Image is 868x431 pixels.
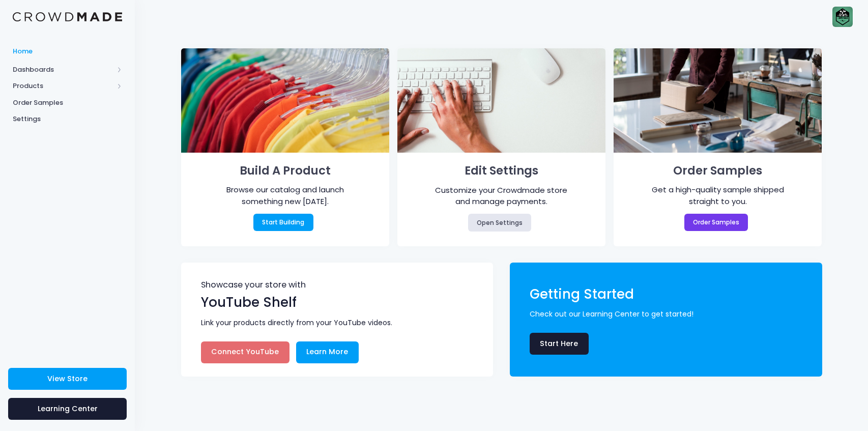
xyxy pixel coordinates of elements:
span: Order Samples [13,98,122,108]
a: Start Here [530,333,589,355]
span: Getting Started [530,285,634,303]
img: Logo [13,12,122,22]
h1: Build A Product [196,161,374,181]
span: Showcase your store with [201,281,475,293]
span: Products [13,81,113,91]
a: Connect YouTube [201,341,290,363]
span: Dashboards [13,65,113,75]
span: Check out our Learning Center to get started! [530,309,807,320]
h1: Order Samples [629,161,807,181]
div: Browse our catalog and launch something new [DATE]. [212,184,358,207]
span: Link your products directly from your YouTube videos. [201,318,479,328]
span: Learning Center [38,404,98,414]
a: Learning Center [8,398,127,420]
a: Order Samples [684,214,748,231]
div: Customize your Crowdmade store and manage payments. [429,185,574,208]
a: Learn More [296,341,359,363]
div: Get a high-quality sample shipped straight to you. [645,184,791,207]
span: Settings [13,114,122,124]
span: YouTube Shelf [201,293,297,311]
img: User [832,7,853,27]
a: Start Building [253,214,313,231]
a: View Store [8,368,127,390]
span: View Store [47,373,88,384]
h1: Edit Settings [412,161,591,181]
span: Home [13,46,122,56]
a: Open Settings [468,214,532,231]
